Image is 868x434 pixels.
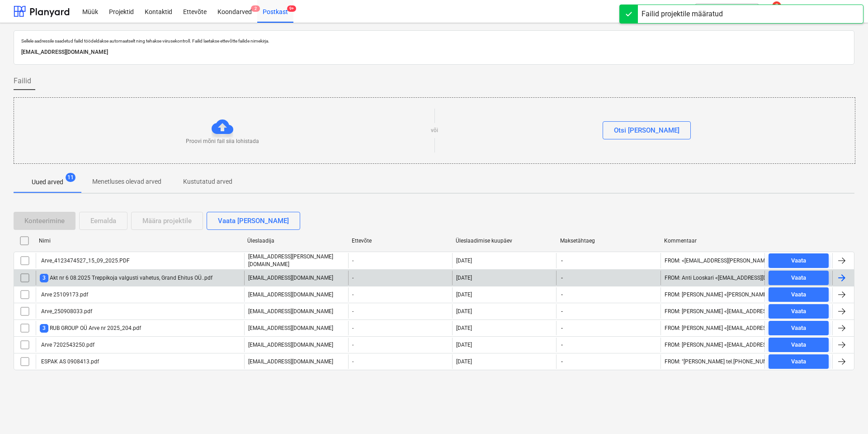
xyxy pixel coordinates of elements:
button: Vaata [769,253,829,268]
div: [DATE] [456,291,472,298]
div: Vaata [791,340,806,350]
div: Arve 25109173.pdf [40,291,88,298]
span: 3 [40,324,48,333]
div: - [348,287,452,302]
button: Vaata [PERSON_NAME] [207,212,300,230]
div: Failid projektile määratud [642,9,723,19]
div: Nimi [39,238,240,244]
iframe: Chat Widget [823,391,868,434]
div: Vaata [791,273,806,283]
div: - [348,338,452,352]
div: RUB GROUP OÜ Arve nr 2025_204.pdf [40,324,141,333]
div: Kommentaar [664,238,761,244]
button: Vaata [769,321,829,335]
p: [EMAIL_ADDRESS][DOMAIN_NAME] [248,341,333,349]
span: - [560,341,564,349]
div: Akt nr 6 08.2025 Treppikoja valgusti vahetus, Grand Ehitus OÜ..pdf [40,274,212,282]
div: Arve_250908033.pdf [40,308,92,315]
button: Vaata [769,354,829,369]
div: Ettevõte [352,238,449,244]
p: Proovi mõni fail siia lohistada [186,138,259,145]
div: - [348,321,452,335]
div: ESPAK AS 0908413.pdf [40,358,99,365]
div: Vaata [791,290,806,300]
div: Vaata [791,256,806,266]
div: [DATE] [456,358,472,365]
button: Vaata [769,287,829,302]
div: Maksetähtaeg [560,238,657,244]
div: Vaata [791,357,806,367]
p: Kustutatud arved [183,177,232,186]
div: Vaata [PERSON_NAME] [218,215,289,227]
div: - [348,253,452,268]
div: [DATE] [456,275,472,281]
span: 2 [251,5,260,12]
div: [DATE] [456,308,472,315]
div: [DATE] [456,258,472,264]
div: - [348,304,452,319]
div: Otsi [PERSON_NAME] [614,124,679,136]
span: - [560,324,564,332]
div: Vaata [791,323,806,334]
p: [EMAIL_ADDRESS][DOMAIN_NAME] [248,308,333,315]
span: 3 [40,274,48,282]
p: [EMAIL_ADDRESS][DOMAIN_NAME] [21,48,847,57]
button: Vaata [769,271,829,285]
span: 11 [66,173,75,182]
div: Arve_4123474527_15_09_2025.PDF [40,258,130,264]
div: Proovi mõni fail siia lohistadavõiOtsi [PERSON_NAME] [14,97,855,164]
button: Vaata [769,304,829,319]
p: [EMAIL_ADDRESS][PERSON_NAME][DOMAIN_NAME] [248,253,344,268]
p: [EMAIL_ADDRESS][DOMAIN_NAME] [248,291,333,299]
span: - [560,358,564,366]
span: - [560,291,564,299]
div: Arve 7202543250.pdf [40,342,94,348]
div: Üleslaadimise kuupäev [456,238,553,244]
p: või [431,127,438,134]
button: Vaata [769,338,829,352]
p: Menetluses olevad arved [92,177,161,186]
p: Sellele aadressile saadetud failid töödeldakse automaatselt ning tehakse viirusekontroll. Failid ... [21,38,847,44]
div: - [348,271,452,285]
p: [EMAIL_ADDRESS][DOMAIN_NAME] [248,358,333,366]
p: [EMAIL_ADDRESS][DOMAIN_NAME] [248,274,333,282]
span: - [560,274,564,282]
p: Uued arved [32,177,63,187]
button: Otsi [PERSON_NAME] [603,121,691,139]
div: - [348,354,452,369]
div: Üleslaadija [247,238,344,244]
div: [DATE] [456,342,472,348]
span: Failid [14,76,31,86]
span: - [560,257,564,265]
p: [EMAIL_ADDRESS][DOMAIN_NAME] [248,324,333,332]
span: 9+ [287,5,296,12]
span: - [560,308,564,315]
div: Vaata [791,306,806,317]
div: [DATE] [456,325,472,331]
